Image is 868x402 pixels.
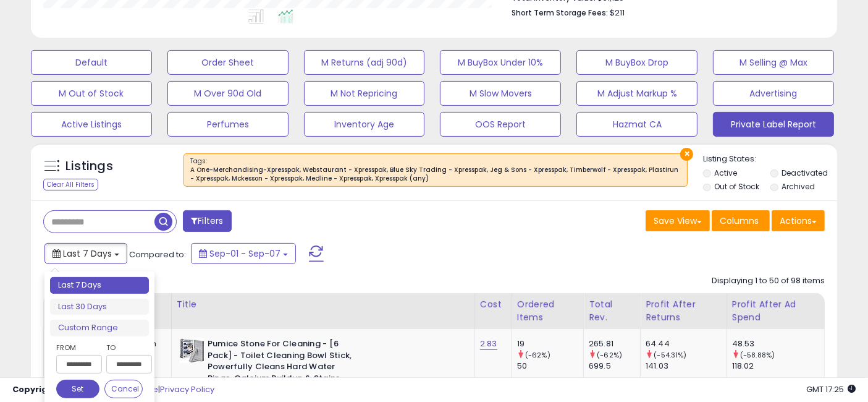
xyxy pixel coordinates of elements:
button: Advertising [713,81,834,106]
div: Ordered Items [517,298,578,324]
small: (-58.88%) [740,350,775,360]
span: Tags : [190,156,681,184]
span: Columns [720,215,759,227]
div: A One-Merchandising-Xpresspak, Webstaurant - Xpresspak, Blue Sky Trading - Xpresspak, Jeg & Sons ... [190,166,681,184]
button: Save View [646,210,710,231]
li: Custom Range [50,320,149,336]
span: Sep-01 - Sep-07 [209,247,280,260]
div: 19 [517,338,583,349]
button: M BuyBox Under 10% [440,50,561,75]
button: Default [31,50,152,75]
div: Store Name [76,298,166,311]
button: Private Label Report [713,112,834,137]
small: (-62%) [597,350,622,360]
span: Last 7 Days [63,247,112,260]
img: 519ppRjFLbL._SL40_.jpg [180,338,204,363]
h5: Listings [65,158,113,175]
button: M Over 90d Old [167,81,289,106]
label: Deactivated [782,168,828,178]
button: Active Listings [31,112,152,137]
button: OOS Report [440,112,561,137]
div: 118.02 [732,361,824,372]
b: Short Term Storage Fees: [512,7,608,18]
span: 2025-09-15 17:25 GMT [806,383,856,395]
button: Set [56,380,99,398]
button: M Out of Stock [31,81,152,106]
div: Displaying 1 to 50 of 98 items [712,275,825,287]
button: Inventory Age [304,112,425,137]
a: Privacy Policy [160,383,214,395]
div: 64.44 [646,338,727,349]
div: seller snap | | [12,384,214,396]
p: Listing States: [703,153,837,165]
small: (-62%) [525,350,550,360]
button: M Slow Movers [440,81,561,106]
div: 48.53 [732,338,824,349]
button: Columns [712,210,770,231]
li: Last 30 Days [50,299,149,315]
div: Cost [480,298,507,311]
button: Order Sheet [167,50,289,75]
div: Profit After Ad Spend [732,298,819,324]
a: 2.83 [480,338,497,350]
button: Actions [772,210,825,231]
button: Filters [183,210,231,232]
button: M Adjust Markup % [576,81,697,106]
small: (-54.31%) [654,350,686,360]
label: To [106,341,143,354]
span: Compared to: [129,249,186,260]
button: Hazmat CA [576,112,697,137]
button: M Not Repricing [304,81,425,106]
button: Perfumes [167,112,289,137]
div: 141.03 [646,361,727,372]
strong: Copyright [12,383,57,395]
div: 699.5 [589,361,640,372]
div: Profit After Returns [646,298,722,324]
li: Last 7 Days [50,277,149,294]
div: Title [177,298,470,311]
button: M Selling @ Max [713,50,834,75]
button: Cancel [104,380,143,398]
label: Out of Stock [715,181,760,192]
label: From [56,341,99,354]
span: $211 [610,7,625,19]
div: Clear All Filters [43,179,98,190]
button: M BuyBox Drop [576,50,697,75]
label: Active [715,168,738,178]
button: M Returns (adj 90d) [304,50,425,75]
div: 50 [517,361,583,372]
div: Total Rev. [589,298,635,324]
button: Sep-01 - Sep-07 [191,243,296,264]
button: Last 7 Days [44,243,127,264]
label: Archived [782,181,815,192]
button: × [680,148,693,161]
div: 265.81 [589,338,640,349]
